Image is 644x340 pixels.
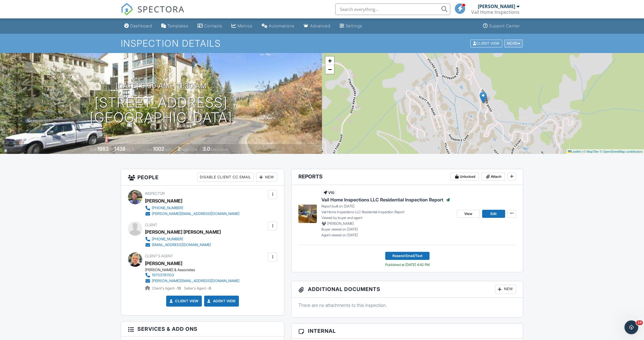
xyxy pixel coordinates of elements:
span: Lot Size [140,147,152,152]
div: [EMAIL_ADDRESS][DOMAIN_NAME] [152,243,211,247]
div: 1983 [97,146,109,152]
a: Contacts [195,21,225,31]
strong: 0 [209,286,211,290]
a: [PHONE_NUMBER] [145,236,216,242]
h3: Services & Add ons [121,322,284,337]
span: Built [90,147,96,152]
div: 3.0 [203,146,210,152]
img: Marker [480,92,487,103]
a: Support Center [481,21,522,31]
span: bathrooms [211,147,227,152]
a: Automations (Basic) [259,21,297,31]
a: Metrics [229,21,255,31]
a: Client View [470,41,504,45]
span: − [328,66,332,73]
a: [PHONE_NUMBER] [145,205,239,211]
div: [PERSON_NAME] [PERSON_NAME] [145,228,221,236]
span: 10 [636,320,643,325]
span: sq. ft. [126,147,135,152]
a: [PERSON_NAME][EMAIL_ADDRESS][DOMAIN_NAME] [145,211,239,217]
strong: 13 [177,286,181,290]
div: Advanced [310,23,330,28]
div: Vail Home Inspections [471,9,520,15]
a: Leaflet [568,150,581,153]
h1: Inspection Details [121,38,523,48]
a: SPECTORA [121,8,185,20]
a: [EMAIL_ADDRESS][DOMAIN_NAME] [145,242,216,248]
div: Automations [269,23,294,28]
span: Client [145,223,157,227]
span: Client's Agent [145,254,173,258]
span: SPECTORA [137,3,185,15]
a: Zoom in [325,56,334,65]
div: 1002 [153,146,164,152]
div: [PERSON_NAME] [478,3,515,9]
a: Dashboard [122,21,154,31]
span: + [328,57,332,64]
span: Inspector [145,191,165,196]
div: More [504,39,523,47]
a: Agent View [206,298,236,304]
div: Disable Client CC Email [197,173,254,182]
div: [PERSON_NAME][EMAIL_ADDRESS][DOMAIN_NAME] [152,211,239,216]
div: 2 [178,146,181,152]
a: 19703761103 [145,272,239,278]
h1: [STREET_ADDRESS] [GEOGRAPHIC_DATA] [90,95,232,126]
div: New [256,173,277,182]
div: Contacts [204,23,222,28]
a: Settings [337,21,365,31]
input: Search everything... [335,3,450,15]
h3: [DATE] 9:00 am - 11:30 am [116,82,207,90]
a: © OpenStreetMap contributors [600,150,643,153]
div: [PERSON_NAME][EMAIL_ADDRESS][DOMAIN_NAME] [152,279,239,283]
span: | [582,150,582,153]
a: [PERSON_NAME][EMAIL_ADDRESS][DOMAIN_NAME] [145,278,239,284]
a: Advanced [301,21,333,31]
div: Client View [470,39,502,47]
div: New [495,285,516,294]
a: Templates [159,21,191,31]
div: [PHONE_NUMBER] [152,206,183,210]
div: [PHONE_NUMBER] [152,237,183,241]
div: Templates [167,23,188,28]
div: Settings [346,23,362,28]
img: The Best Home Inspection Software - Spectora [121,3,133,16]
span: Client's Agent - [152,286,182,290]
span: Seller's Agent - [184,286,211,290]
div: Metrics [237,23,252,28]
span: sq.ft. [165,147,172,152]
h3: People [121,169,284,186]
div: Dashboard [130,23,152,28]
a: Client View [168,298,199,304]
div: 19703761103 [152,273,174,277]
h3: Additional Documents [292,281,523,298]
iframe: Intercom live chat [624,320,638,334]
a: Zoom out [325,65,334,74]
div: [PERSON_NAME] & Associates [145,268,244,272]
p: There are no attachments to this inspection. [298,302,516,308]
span: bedrooms [181,147,197,152]
div: [PERSON_NAME] [145,197,182,205]
a: [PERSON_NAME] [145,259,182,268]
div: Support Center [489,23,520,28]
div: 1438 [114,146,126,152]
h3: Internal [292,324,523,339]
a: © MapTiler [583,150,599,153]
